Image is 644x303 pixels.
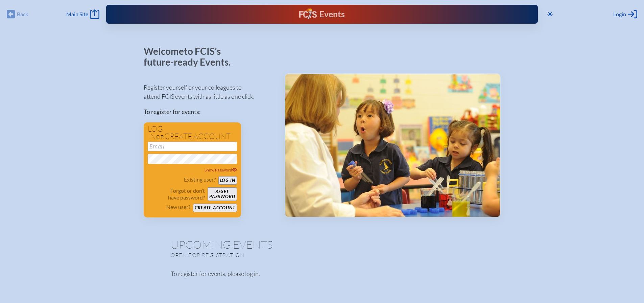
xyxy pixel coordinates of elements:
button: Create account [193,204,237,212]
p: To register for events, please log in. [171,269,474,278]
span: or [156,134,164,140]
span: Main Site [66,11,88,18]
div: FCIS Events — Future ready [225,8,419,20]
span: Show Password [205,167,237,172]
button: Resetpassword [208,187,237,201]
p: To register for events: [144,107,274,116]
p: Forgot or don’t have password? [148,187,205,201]
a: Main Site [66,9,99,19]
p: New user? [166,204,190,210]
img: Events [285,74,500,217]
button: Log in [218,176,237,185]
input: Email [148,142,237,151]
p: Open for registration [171,252,349,258]
p: Register yourself or your colleagues to attend FCIS events with as little as one click. [144,83,274,101]
p: Welcome to FCIS’s future-ready Events. [144,46,238,67]
h1: Log in create account [148,125,237,140]
p: Existing user? [184,176,216,183]
h1: Upcoming Events [171,239,474,250]
span: Login [613,11,626,18]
